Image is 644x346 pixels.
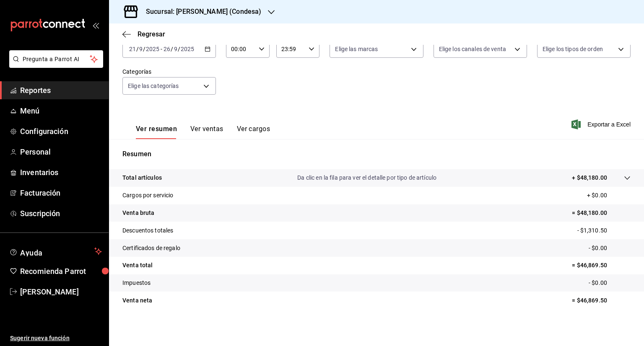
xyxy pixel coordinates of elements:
[10,334,102,343] span: Sugerir nueva función
[20,85,102,96] span: Reportes
[122,244,180,253] p: Certificados de regalo
[237,125,270,139] button: Ver cargos
[577,226,631,235] p: - $1,310.50
[572,296,631,305] p: = $46,869.50
[589,279,631,287] p: - $0.00
[122,173,162,182] p: Total artículos
[20,208,102,219] span: Suscripción
[589,244,631,253] p: - $0.00
[23,55,90,64] span: Pregunta a Parrot AI
[163,46,171,52] input: --
[20,126,102,137] span: Configuración
[171,46,173,52] span: /
[122,30,165,38] button: Regresar
[180,46,195,52] input: ----
[20,286,102,297] span: [PERSON_NAME]
[122,209,154,217] p: Venta bruta
[20,105,102,116] span: Menú
[439,45,506,53] span: Elige los canales de venta
[122,279,151,287] p: Impuestos
[122,191,174,200] p: Cargos por servicio
[20,187,102,199] span: Facturación
[572,173,607,182] p: + $48,180.00
[136,125,270,139] div: navigation tabs
[122,261,153,270] p: Venta total
[190,125,223,139] button: Ver ventas
[128,82,179,90] span: Elige las categorías
[572,209,631,217] p: = $48,180.00
[161,46,162,52] span: -
[174,46,178,52] input: --
[6,61,103,70] a: Pregunta a Parrot AI
[92,22,99,28] button: open_drawer_menu
[573,119,631,129] button: Exportar a Excel
[136,125,177,139] button: Ver resumen
[543,45,603,53] span: Elige los tipos de orden
[335,45,378,53] span: Elige las marcas
[20,167,102,178] span: Inventarios
[9,50,103,68] button: Pregunta a Parrot AI
[587,191,631,200] p: + $0.00
[143,46,145,52] span: /
[129,46,136,52] input: --
[20,146,102,158] span: Personal
[20,266,102,277] span: Recomienda Parrot
[122,149,631,159] p: Resumen
[20,246,91,256] span: Ayuda
[297,173,436,182] p: Da clic en la fila para ver el detalle por tipo de artículo
[572,261,631,270] p: = $46,869.50
[139,7,261,17] h3: Sucursal: [PERSON_NAME] (Condesa)
[139,46,143,52] input: --
[145,46,160,52] input: ----
[138,30,165,38] span: Regresar
[122,296,152,305] p: Venta neta
[122,69,216,75] label: Categorías
[136,46,139,52] span: /
[178,46,180,52] span: /
[122,226,173,235] p: Descuentos totales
